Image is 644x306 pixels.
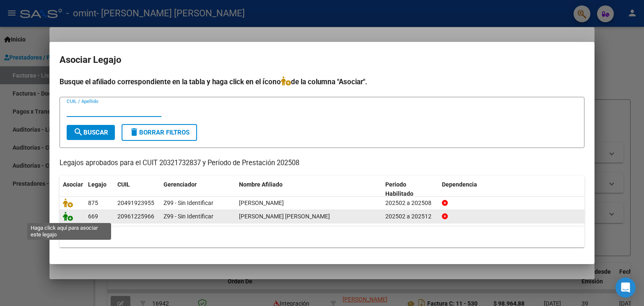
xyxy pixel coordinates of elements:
[129,127,139,137] mat-icon: delete
[85,176,114,203] datatable-header-cell: Legajo
[236,176,382,203] datatable-header-cell: Nombre Afiliado
[73,127,83,137] mat-icon: search
[439,176,585,203] datatable-header-cell: Dependencia
[117,212,154,221] div: 20961225966
[385,181,413,197] span: Periodo Habilitado
[60,226,584,247] div: 2 registros
[164,181,197,188] span: Gerenciador
[239,200,284,206] span: ALCAZAR MATIAS ALEJANDRO
[164,200,213,206] span: Z99 - Sin Identificar
[63,181,83,188] span: Asociar
[73,129,108,136] span: Buscar
[239,213,330,220] span: RODRIGUEZ BLANCO MOISES GABRIEL
[67,125,115,140] button: Buscar
[129,129,190,136] span: Borrar Filtros
[160,176,236,203] datatable-header-cell: Gerenciador
[382,176,439,203] datatable-header-cell: Periodo Habilitado
[60,76,584,87] h4: Busque el afiliado correspondiente en la tabla y haga click en el ícono de la columna "Asociar".
[442,181,477,188] span: Dependencia
[122,124,197,141] button: Borrar Filtros
[114,176,160,203] datatable-header-cell: CUIL
[385,198,435,208] div: 202502 a 202508
[117,198,154,208] div: 20491923955
[60,176,85,203] datatable-header-cell: Asociar
[60,158,584,169] p: Legajos aprobados para el CUIT 20321732837 y Período de Prestación 202508
[164,213,213,220] span: Z99 - Sin Identificar
[60,52,584,68] h2: Asociar Legajo
[117,181,130,188] span: CUIL
[615,277,636,298] div: Open Intercom Messenger
[88,200,98,206] span: 875
[88,181,106,188] span: Legajo
[385,212,435,221] div: 202502 a 202512
[88,213,98,220] span: 669
[239,181,283,188] span: Nombre Afiliado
